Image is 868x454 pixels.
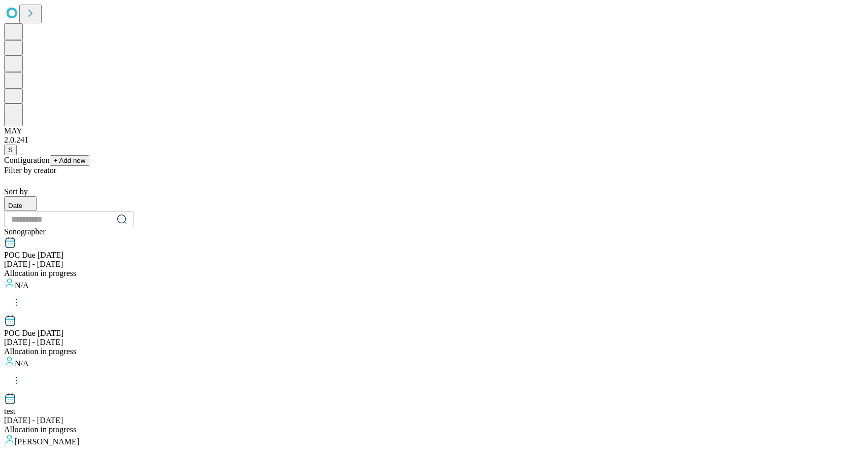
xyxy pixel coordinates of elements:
[4,227,864,236] div: Sonographer
[4,187,28,196] span: Sort by
[4,329,864,338] div: POC Due Feb 27
[4,338,864,347] div: [DATE] - [DATE]
[54,157,86,164] span: + Add new
[15,359,29,368] span: N/A
[4,290,28,315] button: kebab-menu
[8,146,13,154] span: S
[4,196,37,211] button: Date
[4,425,864,434] div: Allocation in progress
[4,269,864,278] div: Allocation in progress
[4,251,864,260] div: POC Due Dec 30
[4,126,864,135] div: MAY
[4,145,17,155] button: S
[50,155,90,166] button: + Add new
[15,437,79,446] span: [PERSON_NAME]
[15,281,29,290] span: N/A
[4,166,56,174] span: Filter by creator
[4,368,28,393] button: kebab-menu
[4,135,864,145] div: 2.0.241
[4,407,864,416] div: test
[4,260,864,269] div: [DATE] - [DATE]
[4,416,864,425] div: [DATE] - [DATE]
[4,347,864,356] div: Allocation in progress
[4,156,50,164] span: Configuration
[8,202,22,209] span: Date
